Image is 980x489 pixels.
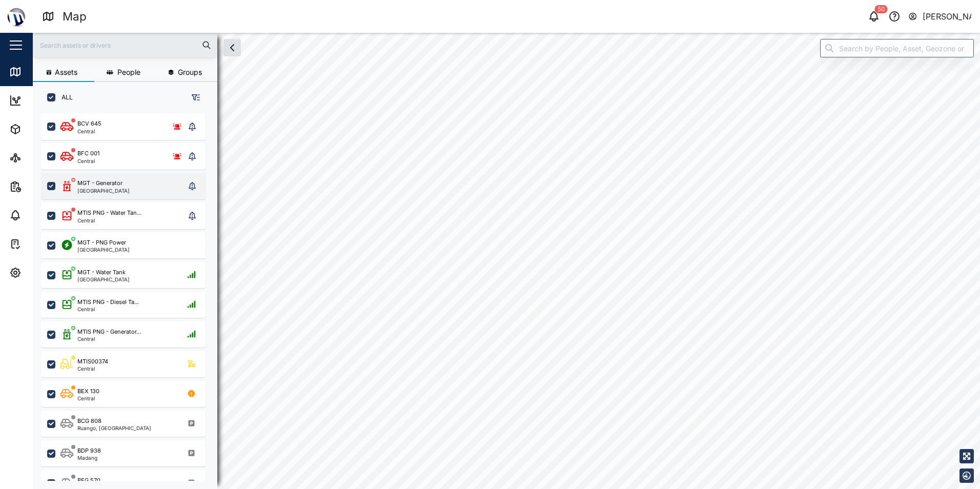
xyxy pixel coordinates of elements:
div: Alarms [27,210,58,221]
div: Map [27,66,50,77]
canvas: Map [33,33,980,489]
div: BEX 130 [77,387,99,396]
div: [PERSON_NAME] [923,10,972,23]
div: Central [77,129,101,134]
div: MTIS PNG - Generator... [77,328,141,336]
div: Central [77,336,141,341]
div: BCV 645 [77,119,101,128]
div: MGT - Water Tank [77,268,126,277]
div: BDP 938 [77,446,101,455]
div: MTIS00374 [77,357,108,366]
img: Main Logo [5,5,28,28]
div: Dashboard [27,95,73,106]
span: People [117,69,140,76]
div: Ruango, [GEOGRAPHIC_DATA] [77,425,151,431]
div: MTIS PNG - Diesel Ta... [77,298,139,307]
div: Central [77,158,99,164]
div: Central [77,218,141,223]
div: Central [77,366,108,371]
div: MTIS PNG - Water Tan... [77,209,141,217]
div: Central [77,307,139,312]
div: 50 [875,5,888,13]
div: Settings [27,267,63,278]
input: Search assets or drivers [39,37,211,53]
div: [GEOGRAPHIC_DATA] [77,277,130,282]
label: ALL [55,93,73,101]
span: Groups [178,69,202,76]
div: Tasks [27,238,55,250]
button: [PERSON_NAME] [908,9,972,24]
div: MGT - Generator [77,179,122,188]
div: Reports [27,181,62,192]
div: BEG 570 [77,476,100,485]
div: Sites [27,152,51,164]
input: Search by People, Asset, Geozone or Place [820,39,974,57]
div: grid [41,110,217,481]
div: MGT - PNG Power [77,238,126,247]
span: Assets [55,69,77,76]
div: Map [63,8,87,26]
div: Central [77,396,99,401]
div: [GEOGRAPHIC_DATA] [77,188,130,193]
div: [GEOGRAPHIC_DATA] [77,247,130,252]
div: BFC 001 [77,149,99,158]
div: BCG 808 [77,417,101,425]
div: Madang [77,455,101,460]
div: Assets [27,124,58,135]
